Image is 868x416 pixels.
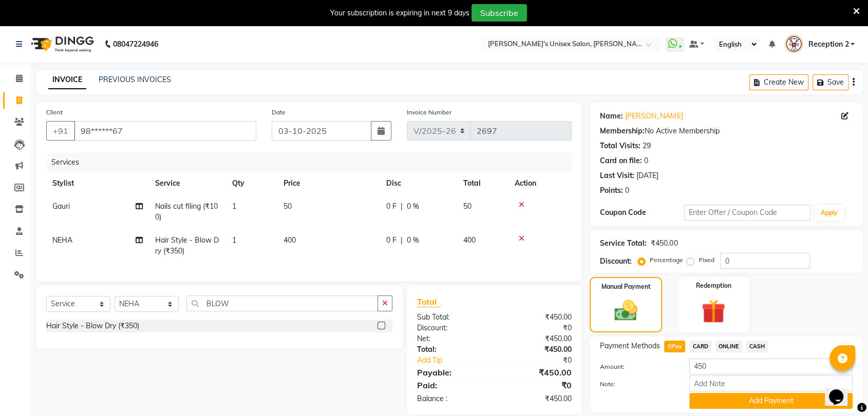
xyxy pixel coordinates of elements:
[463,202,471,211] span: 50
[409,344,495,355] div: Total:
[330,8,469,18] div: Your subscription is expiring in next 9 days
[749,74,808,90] button: Create New
[380,172,457,195] th: Disc
[495,312,580,323] div: ₹450.00
[74,121,256,141] input: Search by Name/Mobile/Email/Code
[600,155,642,166] div: Card on file:
[386,201,397,212] span: 0 F
[386,235,397,246] span: 0 F
[600,207,684,218] div: Coupon Code
[407,201,419,212] span: 0 %
[815,205,844,221] button: Apply
[600,170,634,181] div: Last Visit:
[409,312,495,323] div: Sub Total:
[457,172,508,195] th: Total
[409,333,495,344] div: Net:
[808,39,848,50] span: Reception 2
[48,71,86,89] a: INVOICE
[699,255,714,265] label: Fixed
[600,126,645,136] div: Membership:
[401,201,403,212] span: |
[495,366,580,379] div: ₹450.00
[226,172,277,195] th: Qty
[625,111,683,122] a: [PERSON_NAME]
[600,185,623,196] div: Points:
[600,256,632,267] div: Discount:
[409,393,495,404] div: Balance :
[495,344,580,355] div: ₹450.00
[284,202,292,211] span: 50
[52,202,70,211] span: Gauri
[689,393,853,409] button: Add Payment
[607,298,644,324] img: _cash.svg
[508,172,572,195] th: Action
[46,321,139,331] div: Hair Style - Blow Dry (₹350)
[52,235,72,245] span: NEHA
[409,366,495,379] div: Payable:
[471,4,527,22] button: Subscribe
[409,355,508,366] a: Add Tip
[684,205,810,221] input: Enter Offer / Coupon Code
[592,362,682,371] label: Amount:
[113,30,158,58] b: 08047224946
[650,255,683,265] label: Percentage
[600,341,660,351] span: Payment Methods
[417,296,441,307] span: Total
[46,121,75,141] button: +91
[625,185,629,196] div: 0
[463,235,476,245] span: 400
[689,341,711,352] span: CARD
[643,141,651,151] div: 29
[592,380,682,389] label: Note:
[495,379,580,391] div: ₹0
[47,153,579,172] div: Services
[495,323,580,333] div: ₹0
[813,74,848,90] button: Save
[715,341,742,352] span: ONLINE
[664,341,685,352] span: GPay
[26,30,97,58] img: logo
[407,235,419,246] span: 0 %
[155,235,219,255] span: Hair Style - Blow Dry (₹350)
[284,235,296,245] span: 400
[99,75,171,84] a: PREVIOUS INVOICES
[232,202,236,211] span: 1
[651,238,677,249] div: ₹450.00
[600,238,647,249] div: Service Total:
[600,141,640,151] div: Total Visits:
[232,235,236,245] span: 1
[825,375,858,406] iframe: chat widget
[407,108,451,117] label: Invoice Number
[689,359,853,374] input: Amount
[746,341,768,352] span: CASH
[601,282,651,291] label: Manual Payment
[149,172,226,195] th: Service
[694,296,732,326] img: _gift.svg
[785,35,803,53] img: Reception 2
[46,172,149,195] th: Stylist
[644,155,648,166] div: 0
[600,126,853,136] div: No Active Membership
[600,111,623,122] div: Name:
[401,235,403,246] span: |
[495,333,580,344] div: ₹450.00
[277,172,380,195] th: Price
[272,108,286,117] label: Date
[636,170,658,181] div: [DATE]
[155,202,218,222] span: Nails cut filing (₹100)
[495,393,580,404] div: ₹450.00
[695,281,731,290] label: Redemption
[409,323,495,333] div: Discount:
[186,295,378,311] input: Search or Scan
[508,355,579,366] div: ₹0
[46,108,63,117] label: Client
[409,379,495,391] div: Paid:
[689,375,853,391] input: Add Note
